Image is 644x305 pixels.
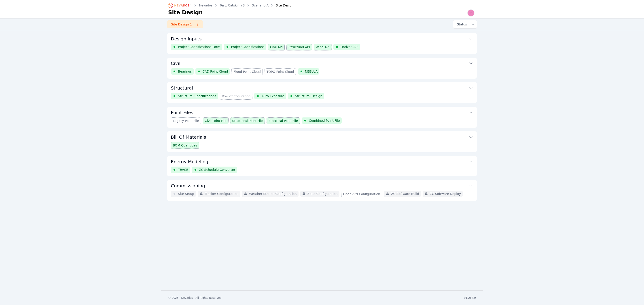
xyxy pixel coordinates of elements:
[199,167,235,172] span: ZC Schedule Converter
[307,192,338,196] span: Zone Configuration
[267,69,294,74] span: TOPO Point Cloud
[167,58,477,79] div: CivilBearingsCAD Point CloudFlood Point CloudTOPO Point CloudNEBULA
[464,296,476,300] div: v1.264.0
[309,118,340,123] span: Combined Point File
[171,82,473,93] button: Structural
[288,45,310,49] span: Structural API
[168,296,222,300] div: © 2025 - Nevados - All Rights Reserved
[341,45,358,49] span: Horizon API
[171,85,193,91] h3: Structural
[199,3,213,8] a: Nevados
[171,180,473,191] button: Commissioning
[305,69,318,74] span: NEBULA
[178,94,216,98] span: Structural Specifications
[178,192,194,196] span: Site Setup
[167,180,477,201] div: CommissioningSite SetupTracker ConfigurationWeather Station ConfigurationZone ConfigurationOpenVP...
[167,156,477,176] div: Energy ModelingTRACEZC Schedule Converter
[171,33,473,44] button: Design Inputs
[455,22,467,27] span: Status
[220,3,245,8] a: Test: Catskill_v3
[171,36,202,42] h3: Design Inputs
[171,107,473,117] button: Point Files
[167,107,477,128] div: Point FilesLegacy Point FileCivil Point FileStructural Point FileElectrical Point FileCombined Po...
[167,33,477,54] div: Design InputsProject Specifications FormProject SpecificationsCivil APIStructural APIWind APIHori...
[168,9,203,16] h1: Site Design
[252,3,269,8] a: Scenario A
[269,3,294,8] div: Site Design
[270,45,283,49] span: Civil API
[391,192,419,196] span: ZC Software Build
[173,143,197,148] span: BOM Quantities
[343,192,380,196] span: OpenVPN Configuration
[467,9,475,17] img: Ted Elliott
[269,119,298,123] span: Electrical Point File
[232,119,263,123] span: Structural Point File
[261,94,284,98] span: Auto Exposure
[233,69,261,74] span: Flood Point Cloud
[171,60,180,67] h3: Civil
[205,192,238,196] span: Tracker Configuration
[316,45,330,49] span: Wind API
[205,119,227,123] span: Civil Point File
[203,69,228,74] span: CAD Point Cloud
[171,58,473,68] button: Civil
[167,20,203,28] a: Site Design 1
[173,119,199,123] span: Legacy Point File
[171,134,206,140] h3: Bill Of Materials
[168,2,294,9] nav: Breadcrumb
[222,94,251,98] span: Row Configuration
[171,131,473,142] button: Bill Of Materials
[231,45,265,49] span: Project Specifications
[171,156,473,167] button: Energy Modeling
[171,183,205,189] h3: Commissioning
[167,131,477,152] div: Bill Of MaterialsBOM Quantities
[453,20,477,28] button: Status
[178,69,192,74] span: Bearings
[295,94,322,98] span: Structural Design
[178,167,188,172] span: TRACE
[171,109,193,116] h3: Point Files
[178,45,220,49] span: Project Specifications Form
[430,192,461,196] span: ZC Software Deploy
[249,192,297,196] span: Weather Station Configuration
[171,159,208,165] h3: Energy Modeling
[167,82,477,103] div: StructuralStructural SpecificationsRow ConfigurationAuto ExposureStructural Design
